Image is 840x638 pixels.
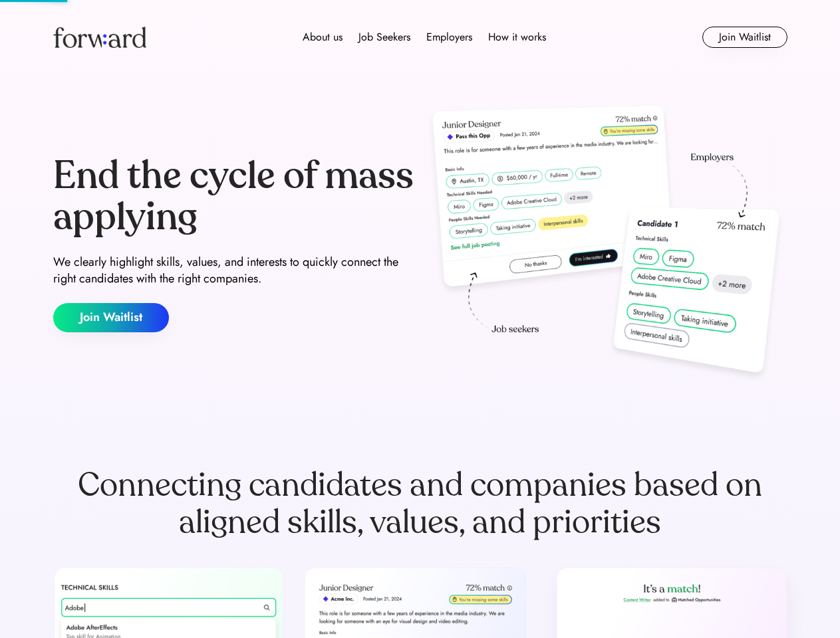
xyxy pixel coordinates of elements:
div: We clearly highlight skills, values, and interests to quickly connect the right candidates with t... [53,254,415,287]
div: End the cycle of mass applying [53,156,415,237]
button: Join Waitlist [53,303,169,332]
div: Employers [426,29,472,45]
img: hero-image.png [426,101,787,387]
div: Job Seekers [358,29,410,45]
img: Forward logo [53,27,146,48]
div: How it works [488,29,546,45]
div: Connecting candidates and companies based on aligned skills, values, and priorities [53,467,787,541]
button: Join Waitlist [702,27,787,48]
div: About us [303,29,343,45]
